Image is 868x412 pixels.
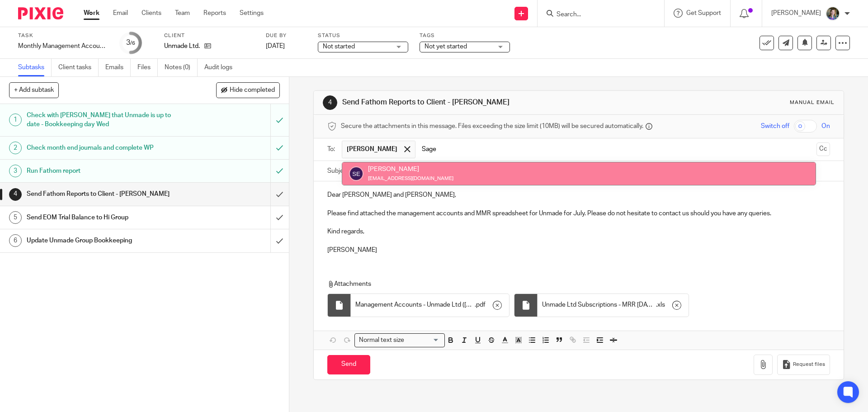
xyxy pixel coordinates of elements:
span: [PERSON_NAME] [347,145,397,154]
span: Unmade Ltd Subscriptions - MRR [DATE] [542,300,656,309]
span: Request files [793,361,825,368]
div: . [538,294,689,317]
button: Hide completed [216,82,280,98]
a: Notes (0) [165,59,198,76]
p: [PERSON_NAME] [771,9,821,18]
a: Files [137,59,158,76]
img: svg%3E [349,166,363,181]
span: Secure the attachments in this message. Files exceeding the size limit (10MB) will be secured aut... [341,122,643,131]
div: 3 [126,38,135,48]
button: + Add subtask [9,82,59,98]
h1: Send Fathom Reports to Client - [PERSON_NAME] [342,98,598,107]
div: 6 [9,234,22,247]
span: Not yet started [425,43,467,50]
span: [DATE] [266,43,285,49]
a: Audit logs [204,59,239,76]
button: Request files [777,355,830,375]
div: 5 [9,211,22,224]
a: Client tasks [58,59,99,76]
h1: Run Fathom report [27,164,183,178]
span: Not started [323,43,355,50]
p: Unmade Ltd. [164,42,200,51]
a: Work [84,9,99,18]
label: Subject: [327,166,351,175]
label: Tags [420,32,510,39]
span: Normal text size [357,336,406,345]
a: Subtasks [18,59,52,76]
p: [PERSON_NAME] [327,246,830,255]
p: Attachments [327,279,813,289]
a: Reports [203,9,226,18]
label: Task [18,32,108,39]
small: [EMAIL_ADDRESS][DOMAIN_NAME] [368,176,453,181]
span: Get Support [686,10,721,16]
span: Switch off [761,122,789,131]
small: /6 [130,41,135,46]
span: Management Accounts - Unmade Ltd ([DATE]) [355,300,475,309]
label: Status [318,32,408,39]
input: Send [327,355,370,374]
a: Clients [142,9,161,18]
div: Manual email [790,99,835,106]
div: [PERSON_NAME] [368,165,453,174]
div: Search for option [354,333,445,347]
p: Kind regards, [327,227,830,236]
span: pdf [476,300,486,309]
input: Search [556,11,637,19]
div: Monthly Management Accounts - Unmade [18,42,108,51]
button: Cc [816,142,830,156]
a: Email [113,9,128,18]
span: Hide completed [230,87,275,94]
a: Emails [105,59,131,76]
label: Client [164,32,255,39]
div: . [351,294,509,317]
a: Team [175,9,190,18]
h1: Check month end journals and complete WP [27,141,183,155]
span: On [821,122,830,131]
h1: Send EOM Trial Balance to Hi Group [27,211,183,224]
div: 3 [9,165,22,177]
h1: Check with [PERSON_NAME] that Unmade is up to date - Bookkeeping day Wed [27,109,183,132]
p: Please find attached the management accounts and MMR spreadsheet for Unmade for July. Please do n... [327,209,830,218]
h1: Send Fathom Reports to Client - [PERSON_NAME] [27,187,183,201]
input: Search for option [407,336,439,345]
h1: Update Unmade Group Bookkeeping [27,234,183,247]
img: Pixie [18,7,63,19]
div: 2 [9,142,22,154]
label: To: [327,145,337,154]
img: 1530183611242%20(1).jpg [826,6,840,21]
div: 4 [323,95,337,110]
p: Dear [PERSON_NAME] and [PERSON_NAME], [327,190,830,199]
div: 4 [9,188,22,201]
label: Due by [266,32,307,39]
span: xls [657,300,665,309]
div: 1 [9,114,22,126]
a: Settings [240,9,264,18]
